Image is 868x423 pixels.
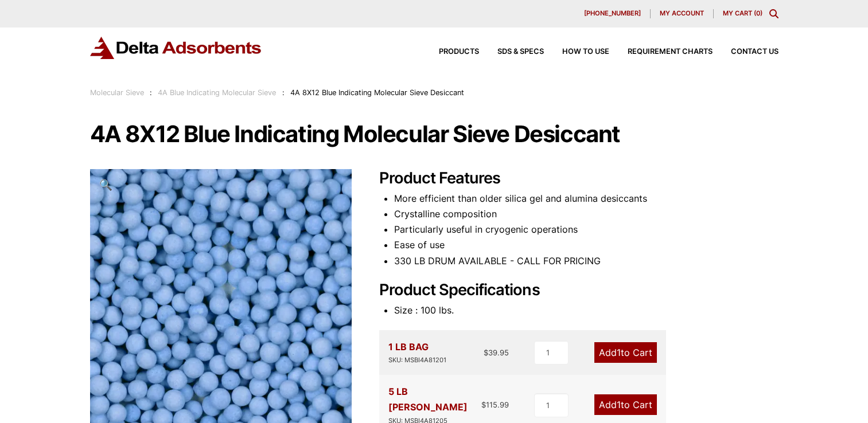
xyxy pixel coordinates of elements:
[481,400,486,409] span: $
[594,342,657,363] a: Add1to Cart
[394,303,779,318] li: Size : 100 lbs.
[660,10,704,17] span: My account
[90,37,262,59] img: Delta Adsorbents
[90,293,352,304] a: 4A 8X12 Blue Indicating Molecular Sieve Desiccant
[479,48,544,56] a: SDS & SPECS
[484,348,488,357] span: $
[628,48,713,56] span: Requirement Charts
[609,48,713,56] a: Requirement Charts
[394,237,779,253] li: Ease of use
[290,88,464,97] span: 4A 8X12 Blue Indicating Molecular Sieve Desiccant
[90,169,122,201] a: View full-screen image gallery
[150,88,152,97] span: :
[394,253,779,269] li: 330 LB DRUM AVAILABLE - CALL FOR PRICING
[282,88,285,97] span: :
[731,48,779,56] span: Contact Us
[90,122,779,146] h1: 4A 8X12 Blue Indicating Molecular Sieve Desiccant
[584,10,641,17] span: [PHONE_NUMBER]
[394,206,779,222] li: Crystalline composition
[388,339,446,366] div: 1 LB BAG
[158,88,276,97] a: 4A Blue Indicating Molecular Sieve
[481,400,509,409] bdi: 115.99
[617,347,621,358] span: 1
[713,48,779,56] a: Contact Us
[769,9,779,18] div: Toggle Modal Content
[90,88,144,97] a: Molecular Sieve
[439,48,479,56] span: Products
[379,169,779,188] h2: Product Features
[388,355,446,366] div: SKU: MSBI4A81201
[544,48,609,56] a: How to Use
[723,9,762,17] a: My Cart (0)
[562,48,609,56] span: How to Use
[594,394,657,415] a: Add1to Cart
[497,48,544,56] span: SDS & SPECS
[99,178,112,191] span: 🔍
[575,9,651,18] a: [PHONE_NUMBER]
[421,48,479,56] a: Products
[484,348,509,357] bdi: 39.95
[394,191,779,206] li: More efficient than older silica gel and alumina desiccants
[379,281,779,300] h2: Product Specifications
[617,399,621,410] span: 1
[651,9,714,18] a: My account
[756,9,760,17] span: 0
[394,222,779,237] li: Particularly useful in cryogenic operations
